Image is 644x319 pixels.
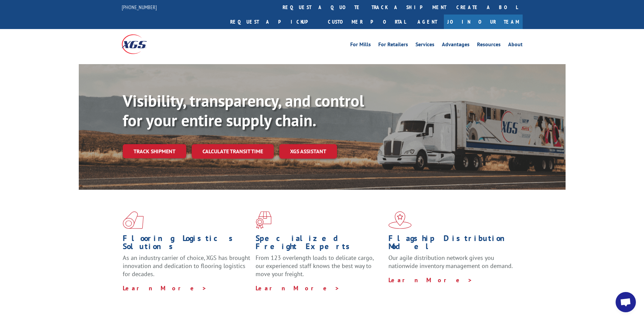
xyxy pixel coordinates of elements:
[323,15,411,29] a: Customer Portal
[279,144,337,159] a: XGS ASSISTANT
[616,292,636,312] div: Open chat
[123,211,144,229] img: xgs-icon-total-supply-chain-intelligence-red
[350,42,371,49] a: For Mills
[256,284,340,292] a: Learn More >
[123,284,207,292] a: Learn More >
[388,234,516,254] h1: Flagship Distribution Model
[415,42,434,49] a: Services
[477,42,501,49] a: Resources
[122,4,157,10] a: [PHONE_NUMBER]
[444,15,523,29] a: Join Our Team
[123,254,250,278] span: As an industry carrier of choice, XGS has brought innovation and dedication to flooring logistics...
[256,234,383,254] h1: Specialized Freight Experts
[225,15,323,29] a: Request a pickup
[123,144,186,158] a: Track shipment
[256,211,271,229] img: xgs-icon-focused-on-flooring-red
[388,211,412,229] img: xgs-icon-flagship-distribution-model-red
[388,254,513,270] span: Our agile distribution network gives you nationwide inventory management on demand.
[123,90,364,131] b: Visibility, transparency, and control for your entire supply chain.
[388,276,473,284] a: Learn More >
[508,42,523,49] a: About
[123,234,251,254] h1: Flooring Logistics Solutions
[442,42,470,49] a: Advantages
[411,15,444,29] a: Agent
[256,254,383,284] p: From 123 overlength loads to delicate cargo, our experienced staff knows the best way to move you...
[192,144,274,159] a: Calculate transit time
[378,42,408,49] a: For Retailers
